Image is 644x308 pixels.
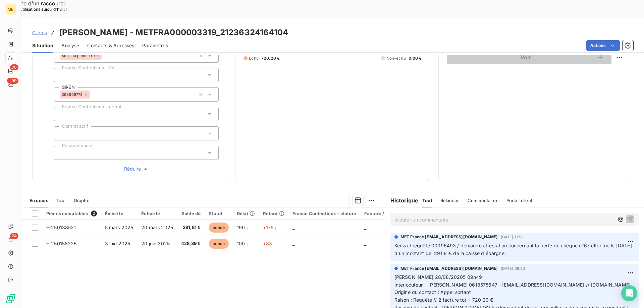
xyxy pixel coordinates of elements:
[7,78,18,84] span: +99
[209,223,229,233] span: échue
[60,130,65,136] input: Ajouter une valeur
[60,111,65,117] input: Ajouter une valeur
[422,198,432,203] span: Tout
[181,211,201,216] div: Solde dû
[102,53,107,59] input: Ajouter une valeur
[209,211,229,216] div: Statut
[209,239,229,249] span: échue
[5,293,16,304] img: Logo LeanPay
[237,225,248,230] span: 190 j
[501,266,525,270] span: [DATE] 09:50
[181,224,201,231] span: 291,81 €
[87,42,134,49] span: Contacts & Adresses
[394,289,471,295] span: Origine du contact : Appel sortant
[400,234,498,240] span: MET France [EMAIL_ADDRESS][DOMAIN_NAME]
[91,210,97,217] span: 2
[90,91,95,98] input: Ajouter une valeur
[501,235,524,239] span: [DATE] 11:53
[30,198,48,203] span: En cours
[60,72,65,78] input: Ajouter une valeur
[141,211,173,216] div: Échue le
[237,241,248,246] span: 100 j
[74,198,90,203] span: Graphe
[105,211,133,216] div: Émise le
[46,241,77,246] span: F-250158225
[292,225,294,230] span: _
[263,225,276,230] span: +175 j
[249,55,259,61] span: Échu
[394,282,631,288] span: Interlocuteur : [PERSON_NAME] 0618575647 - [EMAIL_ADDRESS][DOMAIN_NAME] // [DOMAIN_NAME]
[385,196,419,204] h6: Historique
[142,42,168,49] span: Paramètres
[61,42,79,49] span: Analyse
[62,54,95,58] span: Sorti du perimetre
[141,225,173,230] span: 20 mars 2025
[506,198,532,203] span: Portail client
[455,55,597,60] span: Voir
[62,93,83,97] span: 398606772
[54,165,219,173] button: Réduire
[46,225,76,230] span: F-250138521
[394,243,633,256] span: Kenza / requête 00096493 / demande attestation concernant la perte du chèque n°67 effectué le [DA...
[59,26,288,39] h3: [PERSON_NAME] - METFRA000003319_21236324164104
[394,274,482,280] span: [PERSON_NAME] 28/08/20205 09h49
[32,30,47,35] span: Clients
[261,55,280,61] span: 720,20 €
[237,211,255,216] div: Délai
[141,241,170,246] span: 20 juin 2025
[386,55,406,61] span: Non-échu
[105,241,130,246] span: 3 juin 2025
[46,210,97,217] div: Pièces comptables
[10,64,18,70] span: 76
[440,198,460,203] span: Relances
[292,241,294,246] span: _
[409,55,422,61] span: 0,00 €
[263,211,284,216] div: Retard
[364,225,366,230] span: _
[105,225,133,230] span: 5 mars 2025
[32,29,47,36] a: Clients
[56,198,66,203] span: Tout
[32,42,53,49] span: Situation
[364,241,366,246] span: _
[60,150,65,156] input: Ajouter une valeur
[181,240,201,247] span: 428,39 €
[400,265,498,271] span: MET France [EMAIL_ADDRESS][DOMAIN_NAME]
[468,198,498,203] span: Commentaires
[292,211,356,216] div: France Contentieux - cloture
[586,40,620,51] button: Actions
[10,233,18,239] span: 24
[263,241,275,246] span: +83 j
[394,297,493,303] span: Raison : Requête // 2 facture tot = 720,20 €
[621,285,637,301] div: Open Intercom Messenger
[447,50,611,64] button: Voir
[124,166,149,172] span: Réduire
[364,211,410,216] div: Facture / Echéancier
